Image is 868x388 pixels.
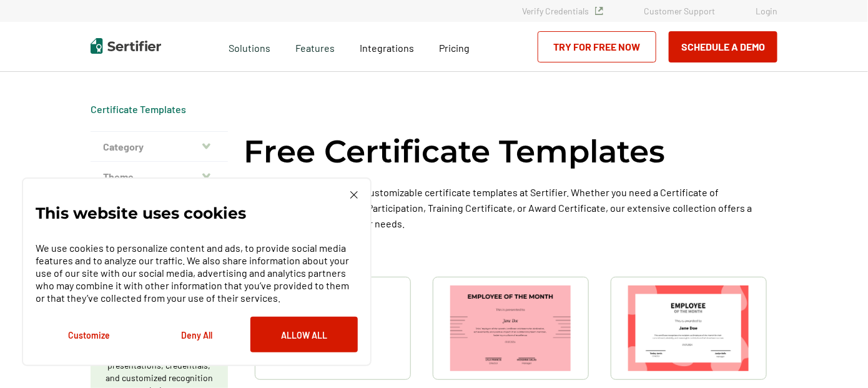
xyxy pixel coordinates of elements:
span: Solutions [229,39,271,54]
a: Try for Free Now [538,31,656,62]
img: Cookie Popup Close [350,191,358,199]
a: Pricing [440,39,470,54]
a: Certificate Templates [91,103,186,115]
button: Allow All [250,317,358,352]
span: Integrations [360,42,415,54]
img: Simple & Modern Employee of the Month Certificate Template [450,286,571,371]
img: Verified [595,7,603,15]
span: Pricing [440,42,470,54]
a: Verify Credentials [522,6,603,16]
button: Schedule a Demo [669,31,777,62]
p: This website uses cookies [36,207,246,219]
a: Integrations [360,39,415,54]
button: Category [91,132,228,162]
img: Sertifier | Digital Credentialing Platform [91,38,161,54]
p: We use cookies to personalize content and ads, to provide social media features and to analyze ou... [36,242,358,304]
span: Features [296,39,335,54]
button: Customize [36,317,143,352]
button: Deny All [143,317,250,352]
div: Breadcrumb [91,103,186,116]
button: Theme [91,162,228,192]
img: Modern & Red Employee of the Month Certificate Template [628,286,749,371]
h1: Free Certificate Templates [244,131,665,172]
p: Explore a wide selection of customizable certificate templates at Sertifier. Whether you need a C... [244,184,777,231]
a: Login [756,6,777,16]
a: Customer Support [644,6,715,16]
